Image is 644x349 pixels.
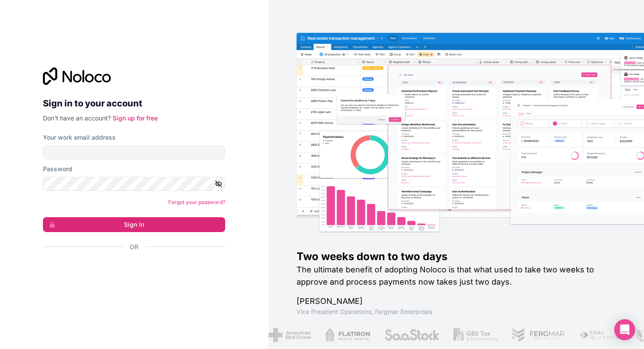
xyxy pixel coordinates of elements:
h1: Two weeks down to two days [297,250,616,264]
input: Email address [43,145,225,159]
h1: Vice President Operations , Fergmar Enterprises [297,307,616,316]
img: /assets/flatiron-C8eUkumj.png [323,328,369,342]
img: /assets/fiera-fwj2N5v4.png [578,328,619,342]
a: Forgot your password? [168,199,225,205]
div: Open Intercom Messenger [614,319,635,340]
span: Don't have an account? [43,114,111,122]
a: Sign up for free [113,114,158,122]
input: Password [43,177,225,191]
img: /assets/saastock-C6Zbiodz.png [383,328,438,342]
button: Sign in [43,217,225,232]
img: /assets/gbstax-C-GtDUiK.png [452,328,496,342]
h2: Sign in to your account [43,95,225,111]
label: Password [43,165,72,173]
img: /assets/american-red-cross-BAupjrZR.png [267,328,309,342]
img: /assets/fergmar-CudnrXN5.png [510,328,564,342]
h1: [PERSON_NAME] [297,295,616,307]
span: Or [130,243,138,251]
label: Your work email address [43,133,116,142]
h2: The ultimate benefit of adopting Noloco is that what used to take two weeks to approve and proces... [297,264,616,288]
